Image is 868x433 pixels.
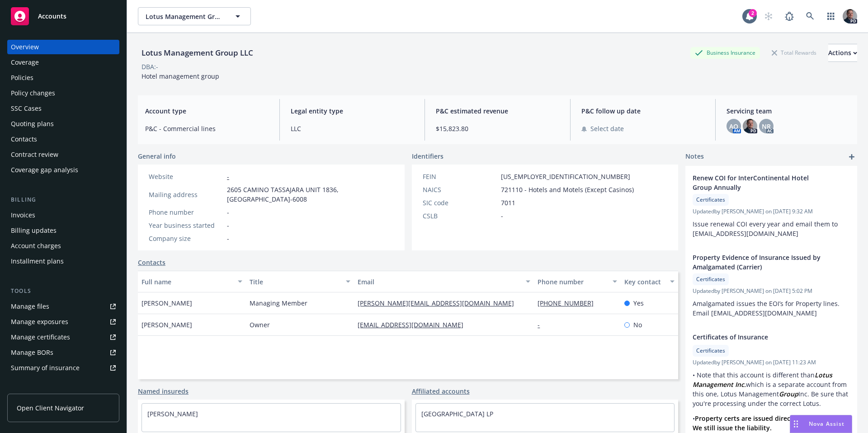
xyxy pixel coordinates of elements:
[291,124,414,133] span: LLC
[142,298,192,308] span: [PERSON_NAME]
[726,106,850,116] span: Servicing team
[11,132,37,146] div: Contacts
[7,40,119,54] a: Overview
[142,320,192,329] span: [PERSON_NAME]
[227,207,229,217] span: -
[693,287,850,295] span: Updated by [PERSON_NAME] on [DATE] 5:02 PM
[685,166,857,245] div: Renew COI for InterContinental Hotel Group AnnuallyCertificatesUpdatedby [PERSON_NAME] on [DATE] ...
[145,124,269,133] span: P&C - Commercial lines
[7,345,119,360] a: Manage BORs
[7,239,119,253] a: Account charges
[780,7,798,25] a: Report a Bug
[358,277,520,287] div: Email
[138,7,251,25] button: Lotus Management Group LLC
[693,299,841,317] span: Amalgamated issues the EOI’s for Property lines. Email [EMAIL_ADDRESS][DOMAIN_NAME]
[7,299,119,314] a: Manage files
[142,62,158,71] div: DBA: -
[11,208,35,222] div: Invoices
[146,12,224,21] span: Lotus Management Group LLC
[138,47,257,59] div: Lotus Management Group LLC
[138,151,176,161] span: General info
[621,271,678,292] button: Key contact
[7,223,119,238] a: Billing updates
[743,119,757,133] img: photo
[7,86,119,100] a: Policy changes
[11,55,39,70] div: Coverage
[534,271,620,292] button: Phone number
[250,277,340,287] div: Title
[11,117,54,131] div: Quoting plans
[354,271,534,292] button: Email
[790,415,852,433] button: Nova Assist
[423,198,497,207] div: SIC code
[149,172,223,181] div: Website
[7,71,119,85] a: Policies
[38,13,66,20] span: Accounts
[7,254,119,268] a: Installment plans
[693,207,850,216] span: Updated by [PERSON_NAME] on [DATE] 9:32 AM
[142,72,219,80] span: Hotel management group
[227,185,394,204] span: 2605 CAMINO TASSAJARA UNIT 1836, [GEOGRAPHIC_DATA]-6008
[246,271,354,292] button: Title
[7,315,119,329] span: Manage exposures
[685,151,704,162] span: Notes
[7,4,119,29] a: Accounts
[693,414,846,432] strong: Property certs are issued directly by the carrier. We still issue the liability.
[11,147,58,162] div: Contract review
[696,347,725,355] span: Certificates
[11,101,42,116] div: SSC Cases
[11,40,39,54] div: Overview
[7,195,119,204] div: Billing
[7,361,119,375] a: Summary of insurance
[11,330,70,344] div: Manage certificates
[693,332,826,342] span: Certificates of Insurance
[358,299,521,307] a: [PERSON_NAME][EMAIL_ADDRESS][DOMAIN_NAME]
[11,239,61,253] div: Account charges
[11,254,64,268] div: Installment plans
[11,361,80,375] div: Summary of insurance
[423,211,497,221] div: CSLB
[822,7,840,25] a: Switch app
[693,414,850,433] p: •
[423,172,497,181] div: FEIN
[436,124,559,133] span: $15,823.80
[250,320,270,329] span: Owner
[138,258,165,267] a: Contacts
[7,287,119,296] div: Tools
[809,420,844,428] span: Nova Assist
[685,245,857,325] div: Property Evidence of Insurance Issued by Amalgamated (Carrier)CertificatesUpdatedby [PERSON_NAME]...
[11,223,57,238] div: Billing updates
[693,253,826,272] span: Property Evidence of Insurance Issued by Amalgamated (Carrier)
[149,234,223,243] div: Company size
[7,117,119,131] a: Quoting plans
[149,221,223,230] div: Year business started
[581,106,705,116] span: P&C follow up date
[227,172,229,181] a: -
[749,9,757,17] div: 2
[693,173,826,192] span: Renew COI for InterContinental Hotel Group Annually
[11,345,53,360] div: Manage BORs
[11,86,55,100] div: Policy changes
[693,370,850,408] p: • Note that this account is different than which is a separate account from this one, Lotus Manag...
[843,9,857,24] img: photo
[147,409,198,418] a: [PERSON_NAME]
[828,44,857,62] button: Actions
[423,185,497,194] div: NAICS
[801,7,819,25] a: Search
[828,44,857,61] div: Actions
[149,190,223,199] div: Mailing address
[501,172,630,181] span: [US_EMPLOYER_IDENTIFICATION_NUMBER]
[138,271,246,292] button: Full name
[138,386,189,396] a: Named insureds
[421,409,493,418] a: [GEOGRAPHIC_DATA] LP
[358,320,471,329] a: [EMAIL_ADDRESS][DOMAIN_NAME]
[227,221,229,230] span: -
[633,320,642,329] span: No
[436,106,559,116] span: P&C estimated revenue
[7,147,119,162] a: Contract review
[11,315,68,329] div: Manage exposures
[693,220,840,238] span: Issue renewal COI every year and email them to [EMAIL_ADDRESS][DOMAIN_NAME]
[590,124,624,133] span: Select date
[501,211,503,221] span: -
[7,132,119,146] a: Contacts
